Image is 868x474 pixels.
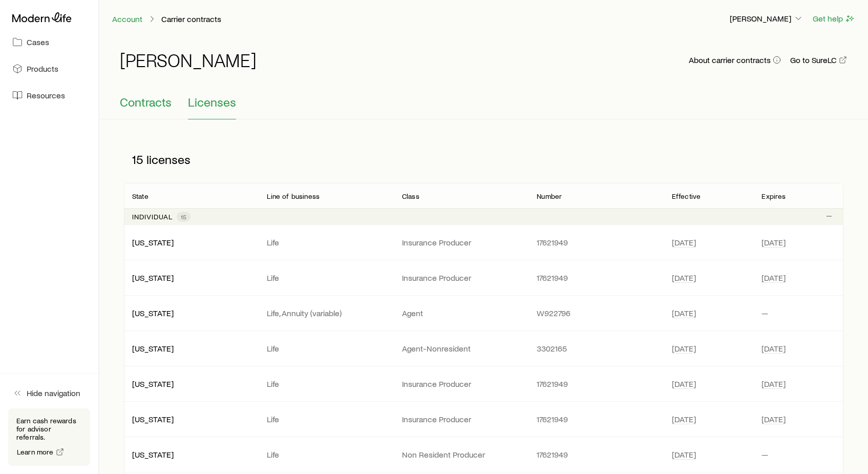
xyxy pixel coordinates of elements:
p: Life [267,273,385,283]
div: Earn cash rewards for advisor referrals.Learn more [8,408,90,466]
a: Account [112,14,143,24]
p: Number [537,192,562,200]
p: Insurance Producer [402,379,520,389]
span: [DATE] [672,414,696,424]
span: [DATE] [672,379,696,389]
span: [DATE] [761,343,786,354]
p: [US_STATE] [132,273,250,283]
p: Non Resident Producer [402,449,520,460]
button: About carrier contracts [688,55,781,65]
p: 17621949 [537,273,655,283]
span: 15 [132,152,143,167]
p: State [132,192,149,200]
p: Insurance Producer [402,414,520,424]
span: Learn more [17,448,54,456]
p: 17621949 [537,379,655,389]
p: Expires [761,192,786,200]
p: Earn cash rewards for advisor referrals. [16,417,82,441]
p: Life, Annuity (variable) [267,308,385,318]
span: [DATE] [672,343,696,354]
p: [PERSON_NAME] [730,13,803,24]
button: [PERSON_NAME] [729,13,804,25]
p: Life [267,379,385,389]
h1: [PERSON_NAME] [120,50,257,70]
span: [DATE] [672,449,696,460]
span: Resources [27,90,65,100]
p: 17621949 [537,237,655,248]
p: Effective [672,192,701,200]
p: 17621949 [537,449,655,460]
p: Line of business [267,192,320,200]
a: Resources [8,84,90,107]
span: Licenses [188,95,236,109]
a: Cases [8,31,90,53]
p: Agent-Nonresident [402,343,520,354]
p: Insurance Producer [402,237,520,248]
a: Products [8,57,90,80]
span: Hide navigation [27,388,80,398]
a: Go to SureLC [790,55,848,65]
p: 3302165 [537,343,655,354]
button: Get help [812,13,856,25]
p: Life [267,237,385,248]
p: Life [267,449,385,460]
p: [US_STATE] [132,237,250,248]
p: W922796 [537,308,655,318]
p: — [761,449,835,460]
span: [DATE] [761,414,786,424]
span: Contracts [120,95,172,109]
p: — [761,308,835,318]
p: Agent [402,308,520,318]
span: licenses [146,152,190,167]
p: Life [267,414,385,424]
span: [DATE] [672,237,696,248]
span: [DATE] [761,237,786,248]
p: Insurance Producer [402,273,520,283]
p: [US_STATE] [132,414,250,424]
span: [DATE] [761,273,786,283]
span: Products [27,64,58,74]
p: Life [267,343,385,354]
p: [US_STATE] [132,449,250,460]
p: Individual [132,213,173,221]
span: [DATE] [761,379,786,389]
span: [DATE] [672,273,696,283]
span: 15 [181,213,186,221]
p: [US_STATE] [132,379,250,389]
p: Class [402,192,419,200]
p: [US_STATE] [132,343,250,354]
p: [US_STATE] [132,308,250,318]
button: Hide navigation [8,382,90,404]
span: Cases [27,37,49,47]
p: Carrier contracts [161,14,221,24]
div: Contracting sub-page tabs [120,95,848,119]
p: 17621949 [537,414,655,424]
span: [DATE] [672,308,696,318]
